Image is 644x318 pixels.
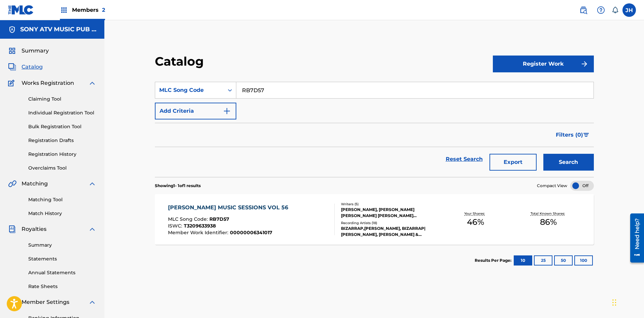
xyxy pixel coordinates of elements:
[475,257,513,263] p: Results Per Page:
[8,47,49,55] a: SummarySummary
[341,220,439,225] div: Recording Artists ( 18 )
[612,7,618,13] div: Notifications
[28,151,96,158] a: Registration History
[88,298,96,306] img: expand
[72,6,105,14] span: Members
[493,56,594,72] button: Register Work
[622,3,636,17] div: User Menu
[531,211,567,216] p: Total Known Shares:
[28,96,96,103] a: Claiming Tool
[8,5,34,15] img: MLC Logo
[574,255,593,266] button: 100
[594,3,608,17] div: Help
[8,63,43,71] a: CatalogCatalog
[554,255,573,266] button: 50
[155,183,201,189] p: Showing 1 - 1 of 1 results
[540,216,557,228] span: 86 %
[28,283,96,290] a: Rate Sheets
[552,127,594,143] button: Filters (0)
[514,255,532,266] button: 10
[28,109,96,116] a: Individual Registration Tool
[159,86,220,94] div: MLC Song Code
[577,3,590,17] a: Public Search
[625,211,644,265] iframe: Resource Center
[155,54,207,69] h2: Catalog
[209,216,229,222] span: RB7D57
[22,180,48,188] span: Matching
[341,202,439,207] div: Writers ( 5 )
[442,152,486,167] a: Reset Search
[467,216,484,228] span: 46 %
[22,63,43,71] span: Catalog
[8,225,16,233] img: Royalties
[102,7,105,13] span: 2
[168,204,292,212] div: [PERSON_NAME] MUSIC SESSIONS VOL 56
[537,183,567,189] span: Compact View
[88,79,96,87] img: expand
[8,47,16,55] img: Summary
[155,82,594,177] form: Search Form
[8,298,16,306] img: Member Settings
[28,269,96,276] a: Annual Statements
[88,180,96,188] img: expand
[22,298,69,306] span: Member Settings
[168,216,209,222] span: MLC Song Code :
[8,79,17,87] img: Works Registration
[223,107,231,115] img: 9d2ae6d4665cec9f34b9.svg
[22,47,49,55] span: Summary
[22,79,74,87] span: Works Registration
[341,225,439,238] div: BIZARRAP,[PERSON_NAME], BIZARRAP|[PERSON_NAME], [PERSON_NAME] & [PERSON_NAME], [PERSON_NAME], BIZ...
[534,255,552,266] button: 25
[88,225,96,233] img: expand
[28,123,96,130] a: Bulk Registration Tool
[60,6,68,14] img: Top Rightsholders
[28,210,96,217] a: Match History
[543,154,594,171] button: Search
[610,286,644,318] iframe: Chat Widget
[155,194,594,245] a: [PERSON_NAME] MUSIC SESSIONS VOL 56MLC Song Code:RB7D57ISWC:T3209633938Member Work Identifier:000...
[556,131,583,139] span: Filters ( 0 )
[22,225,46,233] span: Royalties
[597,6,605,14] img: help
[341,207,439,219] div: [PERSON_NAME], [PERSON_NAME] [PERSON_NAME] [PERSON_NAME] [PERSON_NAME], [PERSON_NAME]
[28,165,96,172] a: Overclaims Tool
[579,6,587,14] img: search
[28,242,96,249] a: Summary
[583,133,589,137] img: filter
[168,223,184,229] span: ISWC :
[155,103,236,119] button: Add Criteria
[8,26,16,34] img: Accounts
[464,211,486,216] p: Your Shares:
[28,196,96,203] a: Matching Tool
[8,180,16,188] img: Matching
[612,292,616,313] div: Drag
[28,137,96,144] a: Registration Drafts
[20,26,96,33] h5: SONY ATV MUSIC PUB LLC
[489,154,537,171] button: Export
[8,63,16,71] img: Catalog
[28,255,96,262] a: Statements
[230,229,272,236] span: 00000006341017
[184,223,216,229] span: T3209633938
[580,60,588,68] img: f7272a7cc735f4ea7f67.svg
[168,229,230,236] span: Member Work Identifier :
